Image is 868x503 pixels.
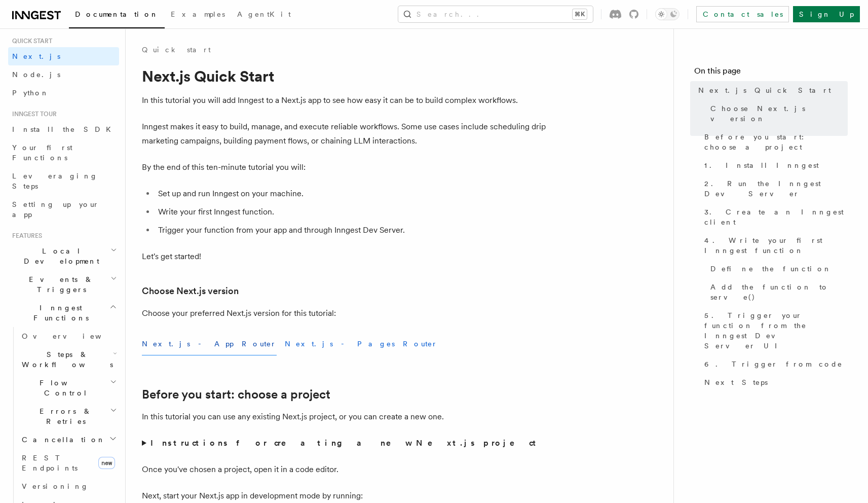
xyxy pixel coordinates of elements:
span: 4. Write your first Inngest function [704,235,848,256]
span: Next Steps [704,377,768,387]
button: Search...⌘K [398,6,593,22]
a: Leveraging Steps [8,167,119,195]
li: Trigger your function from your app and through Inngest Dev Server. [155,223,547,237]
span: 6. Trigger from code [704,359,843,369]
a: Examples [165,3,231,27]
button: Flow Control [18,374,119,402]
span: 5. Trigger your function from the Inngest Dev Server UI [704,310,848,351]
a: Add the function to serve() [706,278,848,306]
a: 4. Write your first Inngest function [700,231,848,260]
a: Setting up your app [8,195,119,224]
a: 5. Trigger your function from the Inngest Dev Server UI [700,306,848,355]
a: REST Endpointsnew [18,449,119,477]
a: Sign Up [793,6,860,22]
span: Setting up your app [12,200,99,219]
button: Cancellation [18,430,119,449]
a: Node.js [8,65,119,84]
a: Next.js [8,47,119,65]
span: Define the function [710,264,832,274]
span: Overview [22,332,126,340]
span: Next.js Quick Start [698,85,831,95]
span: Events & Triggers [8,274,110,295]
span: REST Endpoints [22,454,78,472]
a: Contact sales [696,6,789,22]
a: Choose Next.js version [142,284,239,298]
a: Next.js Quick Start [694,81,848,99]
a: Quick start [142,45,211,55]
span: Errors & Retries [18,406,110,426]
a: Documentation [69,3,165,28]
a: 1. Install Inngest [700,156,848,174]
span: Documentation [75,10,159,18]
button: Next.js - App Router [142,333,277,355]
a: Choose Next.js version [706,99,848,128]
a: 3. Create an Inngest client [700,203,848,231]
span: Inngest tour [8,110,57,118]
span: Next.js [12,52,60,60]
span: Choose Next.js version [710,103,848,124]
span: Examples [171,10,225,18]
button: Toggle dark mode [655,8,680,20]
span: Leveraging Steps [12,172,98,190]
span: Before you start: choose a project [704,132,848,152]
a: Install the SDK [8,120,119,138]
a: Versioning [18,477,119,495]
span: Features [8,232,42,240]
span: 1. Install Inngest [704,160,819,170]
p: In this tutorial you will add Inngest to a Next.js app to see how easy it can be to build complex... [142,93,547,107]
h4: On this page [694,65,848,81]
span: Python [12,89,49,97]
a: 6. Trigger from code [700,355,848,373]
p: Next, start your Next.js app in development mode by running: [142,489,547,503]
button: Next.js - Pages Router [285,333,438,355]
span: Your first Functions [12,143,72,162]
button: Inngest Functions [8,299,119,327]
span: new [98,457,115,469]
span: Cancellation [18,435,105,445]
button: Steps & Workflows [18,345,119,374]
span: Steps & Workflows [18,349,113,370]
a: Before you start: choose a project [700,128,848,156]
a: 2. Run the Inngest Dev Server [700,174,848,203]
p: In this tutorial you can use any existing Next.js project, or you can create a new one. [142,410,547,424]
button: Events & Triggers [8,270,119,299]
a: Python [8,84,119,102]
span: AgentKit [237,10,291,18]
span: Inngest Functions [8,303,109,323]
a: Before you start: choose a project [142,387,330,402]
p: Choose your preferred Next.js version for this tutorial: [142,306,547,320]
strong: Instructions for creating a new Next.js project [150,438,540,448]
span: 3. Create an Inngest client [704,207,848,227]
button: Local Development [8,242,119,270]
a: AgentKit [231,3,297,27]
li: Set up and run Inngest on your machine. [155,187,547,201]
span: Quick start [8,37,52,45]
kbd: ⌘K [573,9,587,19]
p: Inngest makes it easy to build, manage, and execute reliable workflows. Some use cases include sc... [142,120,547,148]
p: Once you've chosen a project, open it in a code editor. [142,462,547,477]
summary: Instructions for creating a new Next.js project [142,436,547,450]
a: Next Steps [700,373,848,391]
p: Let's get started! [142,249,547,264]
a: Your first Functions [8,138,119,167]
h1: Next.js Quick Start [142,67,547,85]
button: Errors & Retries [18,402,119,430]
span: Local Development [8,246,110,266]
span: Node.js [12,70,60,79]
span: Add the function to serve() [710,282,848,302]
a: Overview [18,327,119,345]
span: 2. Run the Inngest Dev Server [704,178,848,199]
span: Versioning [22,482,89,490]
li: Write your first Inngest function. [155,205,547,219]
a: Define the function [706,260,848,278]
span: Install the SDK [12,125,117,133]
p: By the end of this ten-minute tutorial you will: [142,160,547,174]
span: Flow Control [18,378,110,398]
